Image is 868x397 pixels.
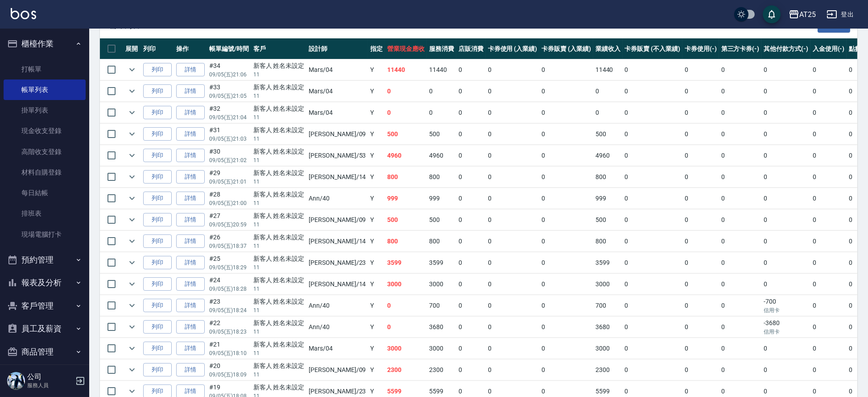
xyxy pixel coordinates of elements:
a: 打帳單 [4,59,86,79]
button: expand row [125,192,139,205]
td: 500 [385,124,427,145]
div: 新客人 姓名未設定 [253,233,305,242]
th: 卡券販賣 (不入業績) [623,38,682,59]
button: 列印 [143,363,172,377]
td: 3599 [593,252,623,273]
a: 詳情 [176,342,205,355]
a: 詳情 [176,234,205,248]
td: Y [368,295,385,316]
td: 0 [456,59,486,80]
td: 0 [810,145,847,166]
td: #30 [207,145,251,166]
td: Ann /40 [306,188,368,209]
td: Y [368,188,385,209]
td: 0 [486,167,540,188]
td: 0 [456,124,486,145]
p: 服務人員 [27,381,73,389]
td: 0 [682,145,719,166]
td: 0 [539,274,593,295]
a: 詳情 [176,170,205,184]
button: expand row [125,170,139,184]
p: 11 [253,178,305,186]
th: 卡券販賣 (入業績) [539,38,593,59]
td: 0 [810,231,847,252]
p: 11 [253,242,305,250]
td: 0 [719,295,762,316]
td: #25 [207,252,251,273]
td: 0 [719,59,762,80]
a: 報表匯出 [818,21,851,29]
td: 11440 [385,59,427,80]
div: 新客人 姓名未設定 [253,104,305,113]
td: 0 [682,231,719,252]
td: 0 [810,252,847,273]
a: 材料自購登錄 [4,162,86,183]
td: 0 [539,102,593,123]
td: 0 [539,231,593,252]
p: 信用卡 [764,306,808,314]
td: 0 [456,167,486,188]
td: 0 [456,81,486,102]
td: 0 [719,102,762,123]
td: 0 [539,145,593,166]
p: 11 [253,113,305,121]
td: 0 [810,59,847,80]
button: 列印 [143,320,172,334]
td: Mars /04 [306,81,368,102]
td: 0 [623,167,682,188]
td: 0 [385,81,427,102]
td: Ann /40 [306,295,368,316]
td: 0 [761,274,810,295]
td: 0 [682,295,719,316]
a: 排班表 [4,203,86,224]
td: 0 [810,209,847,230]
a: 高階收支登錄 [4,142,86,162]
td: 0 [593,102,623,123]
td: 0 [810,295,847,316]
button: 列印 [143,299,172,313]
td: 0 [623,252,682,273]
td: 0 [539,59,593,80]
td: 0 [539,295,593,316]
p: 09/05 (五) 18:29 [209,263,249,272]
p: 09/05 (五) 18:24 [209,306,249,314]
td: #33 [207,81,251,102]
p: 09/05 (五) 21:02 [209,156,249,164]
td: [PERSON_NAME] /53 [306,145,368,166]
td: Mars /04 [306,59,368,80]
p: 09/05 (五) 21:06 [209,71,249,79]
a: 詳情 [176,149,205,163]
a: 詳情 [176,106,205,120]
td: 0 [623,274,682,295]
th: 設計師 [306,38,368,59]
td: 0 [456,274,486,295]
td: 0 [682,124,719,145]
button: 列印 [143,170,172,184]
td: 0 [682,252,719,273]
button: 列印 [143,192,172,205]
td: 3000 [427,274,456,295]
a: 詳情 [176,299,205,313]
button: save [763,5,781,23]
button: 登出 [823,6,857,23]
td: 0 [719,167,762,188]
a: 詳情 [176,213,205,227]
td: 800 [427,167,456,188]
td: #26 [207,231,251,252]
td: 0 [486,252,540,273]
td: 3000 [385,274,427,295]
td: 500 [427,209,456,230]
p: 09/05 (五) 21:03 [209,135,249,143]
td: [PERSON_NAME] /14 [306,274,368,295]
button: expand row [125,84,139,98]
td: Y [368,274,385,295]
th: 操作 [174,38,207,59]
button: 紅利點數設定 [4,363,86,386]
td: 0 [623,124,682,145]
p: 11 [253,285,305,293]
button: expand row [125,363,139,376]
td: Ann /40 [306,317,368,338]
button: 列印 [143,127,172,141]
th: 營業現金應收 [385,38,427,59]
button: 列印 [143,342,172,355]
